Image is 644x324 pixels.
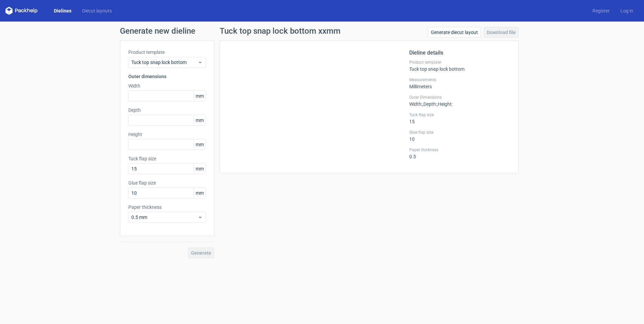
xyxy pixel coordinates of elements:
label: Tuck flap size [128,155,206,162]
span: mm [194,139,205,150]
a: Diecut layouts [77,7,117,14]
label: Glue flap size [409,130,510,135]
label: Paper thickness [409,147,510,153]
label: Product template [409,60,510,65]
span: mm [194,115,205,125]
div: 10 [409,130,510,142]
span: mm [194,164,205,174]
span: 0.5 mm [131,214,198,221]
label: Measurements [409,77,510,83]
label: Glue flap size [128,180,206,186]
div: Tuck top snap lock bottom [409,60,510,72]
label: Height [128,131,206,138]
div: 15 [409,112,510,124]
label: Outer Dimensions [409,95,510,100]
h3: Outer dimensions [128,73,206,80]
label: Tuck flap size [409,112,510,118]
span: Tuck top snap lock bottom [131,59,198,66]
span: mm [194,188,205,198]
label: Width [128,83,206,89]
span: mm [194,91,205,101]
a: Dielines [49,7,77,14]
h1: Tuck top snap lock bottom xxmm [220,27,341,35]
a: Register [587,7,615,14]
h1: Generate new dieline [120,27,524,35]
span: , Height : [437,101,453,107]
div: Millimeters [409,77,510,89]
span: , Depth : [422,101,437,107]
label: Depth [128,107,206,114]
label: Product template [128,49,206,56]
div: 0.5 [409,147,510,159]
label: Paper thickness [128,204,206,210]
h2: Dieline details [409,49,510,57]
a: Log in [615,7,639,14]
a: Generate diecut layout [428,27,481,38]
span: Width : [409,101,422,107]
